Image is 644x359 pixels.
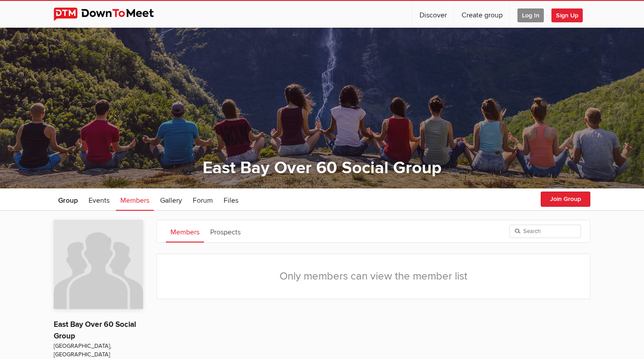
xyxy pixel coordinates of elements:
[509,225,581,238] input: Search
[84,188,114,211] a: Events
[54,8,168,21] img: DownToMeet
[116,188,154,211] a: Members
[160,196,182,205] span: Gallery
[454,1,510,28] a: Create group
[551,8,583,22] span: Sign Up
[219,188,243,211] a: Files
[58,196,78,205] span: Group
[517,8,544,22] span: Log In
[412,1,454,28] a: Discover
[156,188,186,211] a: Gallery
[54,188,82,211] a: Group
[157,254,590,299] div: Only members can view the member list
[510,1,551,28] a: Log In
[551,1,590,28] a: Sign Up
[89,196,110,205] span: Events
[203,158,441,178] a: East Bay Over 60 Social Group
[54,320,136,341] a: East Bay Over 60 Social Group
[193,196,213,205] span: Forum
[224,196,238,205] span: Files
[541,192,590,207] button: Join Group
[54,220,143,309] img: East Bay Over 60 Social Group
[188,188,217,211] a: Forum
[120,196,149,205] span: Members
[166,220,204,242] a: Members
[206,220,245,242] a: Prospects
